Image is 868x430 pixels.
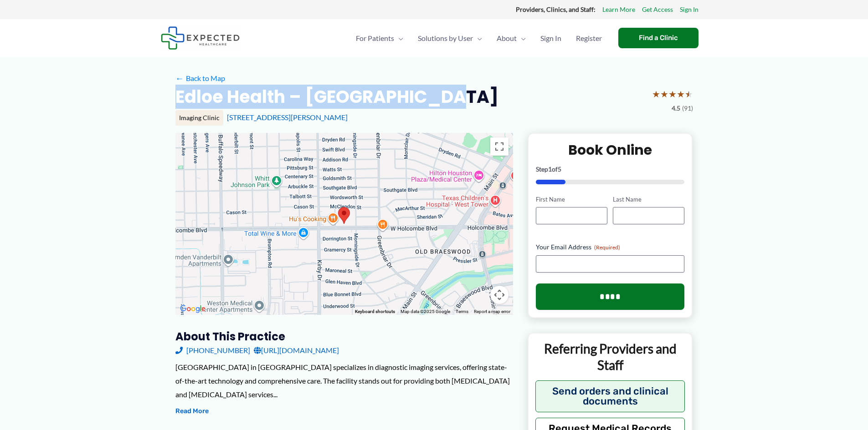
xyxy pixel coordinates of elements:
[642,4,673,15] a: Get Access
[536,166,685,172] p: Step of
[175,71,225,85] a: ←Back to Map
[613,195,684,204] label: Last Name
[178,303,208,315] img: Google
[660,86,668,102] span: ★
[682,102,693,114] span: (91)
[175,86,498,108] h2: Edloe Health – [GEOGRAPHIC_DATA]
[356,22,394,54] span: For Patients
[175,360,513,401] div: [GEOGRAPHIC_DATA] in [GEOGRAPHIC_DATA] specializes in diagnostic imaging services, offering state...
[175,406,209,417] button: Read More
[685,86,693,102] span: ★
[516,5,596,13] strong: Providers, Clinics, and Staff:
[401,309,450,314] span: Map data ©2025 Google
[349,22,411,54] a: For PatientsMenu Toggle
[618,28,699,48] a: Find a Clinic
[602,4,635,15] a: Learn More
[576,22,602,54] span: Register
[497,22,517,54] span: About
[456,309,468,314] a: Terms (opens in new tab)
[536,243,685,252] label: Your Email Address
[175,329,513,344] h3: About this practice
[536,141,685,159] h2: Book Online
[490,286,508,304] button: Map camera controls
[535,380,685,412] button: Send orders and clinical documents
[536,195,607,204] label: First Name
[227,113,348,121] a: [STREET_ADDRESS][PERSON_NAME]
[680,4,699,15] a: Sign In
[355,309,395,315] button: Keyboard shortcuts
[540,22,561,54] span: Sign In
[569,22,609,54] a: Register
[677,86,685,102] span: ★
[517,22,526,54] span: Menu Toggle
[473,22,482,54] span: Menu Toggle
[394,22,403,54] span: Menu Toggle
[175,74,184,82] span: ←
[489,22,533,54] a: AboutMenu Toggle
[411,22,489,54] a: Solutions by UserMenu Toggle
[668,86,677,102] span: ★
[652,86,660,102] span: ★
[535,340,685,374] p: Referring Providers and Staff
[349,22,609,54] nav: Primary Site Navigation
[594,244,620,251] span: (Required)
[178,303,208,315] a: Open this area in Google Maps (opens a new window)
[161,26,240,50] img: Expected Healthcare Logo - side, dark font, small
[418,22,473,54] span: Solutions by User
[490,137,508,156] button: Toggle fullscreen view
[558,165,561,173] span: 5
[175,110,223,126] div: Imaging Clinic
[474,309,510,314] a: Report a map error
[672,102,680,114] span: 4.5
[533,22,569,54] a: Sign In
[548,165,552,173] span: 1
[254,344,339,357] a: [URL][DOMAIN_NAME]
[175,344,250,357] a: [PHONE_NUMBER]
